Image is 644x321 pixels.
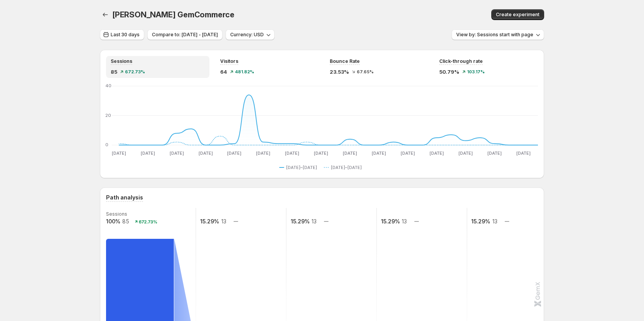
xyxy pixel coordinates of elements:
[106,211,127,217] text: Sessions
[235,69,254,74] span: 481.82%
[200,218,219,225] text: 15.29%
[227,150,241,156] text: [DATE]
[439,58,483,64] span: Click-through rate
[111,58,132,64] span: Sessions
[147,29,223,40] button: Compare to: [DATE] - [DATE]
[105,142,108,147] text: 0
[256,150,270,156] text: [DATE]
[220,68,227,76] span: 64
[459,150,473,156] text: [DATE]
[467,69,485,74] span: 103.17%
[105,83,111,88] text: 40
[357,69,374,74] span: 67.65%
[221,218,226,225] text: 13
[106,194,143,201] h3: Path analysis
[343,150,357,156] text: [DATE]
[111,32,140,38] span: Last 30 days
[381,218,400,225] text: 15.29%
[112,10,234,19] span: [PERSON_NAME] GemCommerce
[330,68,349,76] span: 23.53%
[125,69,145,74] span: 672.73%
[314,150,328,156] text: [DATE]
[170,150,184,156] text: [DATE]
[452,29,544,40] button: View by: Sessions start with page
[141,150,155,156] text: [DATE]
[372,150,386,156] text: [DATE]
[496,12,539,18] span: Create experiment
[291,218,310,225] text: 15.29%
[330,58,360,64] span: Bounce Rate
[402,218,407,225] text: 13
[312,218,317,225] text: 13
[105,113,111,118] text: 20
[286,164,317,171] span: [DATE]–[DATE]
[439,68,459,76] span: 50.79%
[516,150,531,156] text: [DATE]
[226,29,275,40] button: Currency: USD
[491,9,544,20] button: Create experiment
[456,32,533,38] span: View by: Sessions start with page
[112,150,126,156] text: [DATE]
[492,218,497,225] text: 13
[401,150,415,156] text: [DATE]
[324,163,365,172] button: [DATE]–[DATE]
[285,150,299,156] text: [DATE]
[122,218,129,225] text: 85
[111,68,117,76] span: 85
[331,164,362,171] span: [DATE]–[DATE]
[100,29,144,40] button: Last 30 days
[139,219,157,225] text: 672.73%
[220,58,238,64] span: Visitors
[106,218,120,225] text: 100%
[152,32,218,38] span: Compare to: [DATE] - [DATE]
[199,150,213,156] text: [DATE]
[430,150,444,156] text: [DATE]
[279,163,320,172] button: [DATE]–[DATE]
[471,218,490,225] text: 15.29%
[230,32,264,38] span: Currency: USD
[487,150,502,156] text: [DATE]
